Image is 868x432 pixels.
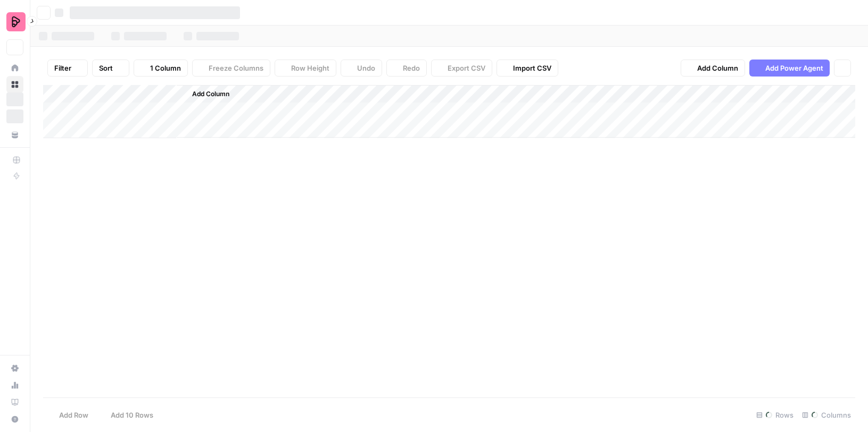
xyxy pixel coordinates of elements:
a: Usage [6,377,23,394]
span: Import CSV [513,63,551,73]
button: Filter [47,60,88,77]
a: Home [6,60,23,77]
button: Add Power Agent [749,60,830,77]
div: Rows [752,406,798,423]
span: Freeze Columns [209,63,263,73]
span: Row Height [291,63,329,73]
button: 1 Column [134,60,188,77]
span: Add 10 Rows [111,410,153,420]
button: Freeze Columns [192,60,270,77]
button: Add Column [178,87,234,101]
span: Add Row [59,410,88,420]
span: 1 Column [150,63,181,73]
span: Add Column [697,63,738,73]
button: Import CSV [497,60,558,77]
a: Settings [6,360,23,377]
span: Export CSV [448,63,485,73]
span: Sort [99,63,113,73]
span: Add Power Agent [765,63,823,73]
img: Preply Logo [6,12,26,31]
button: Undo [341,60,382,77]
button: Sort [92,60,129,77]
button: Row Height [275,60,336,77]
span: Redo [403,63,420,73]
span: Add Column [192,89,229,99]
button: Add Column [681,60,745,77]
a: Learning Hub [6,394,23,411]
button: Redo [386,60,427,77]
span: Undo [357,63,375,73]
a: Browse [6,76,23,93]
button: Help + Support [6,411,23,428]
button: Add Row [43,406,95,423]
button: Add 10 Rows [95,406,160,423]
span: Filter [54,63,71,73]
button: Workspace: Preply [6,9,23,35]
div: Columns [798,406,855,423]
button: Export CSV [431,60,492,77]
a: Your Data [6,126,23,143]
